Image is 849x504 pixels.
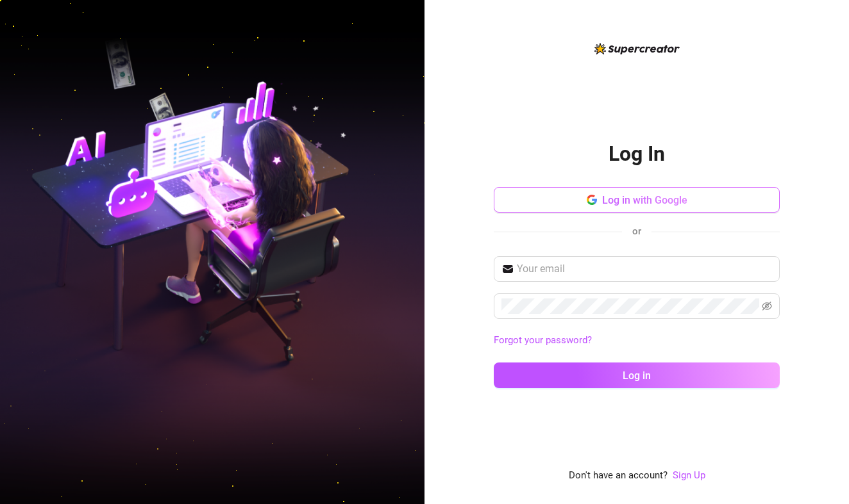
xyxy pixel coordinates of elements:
[517,261,772,277] input: Your email
[594,43,680,54] img: logo-BBDzfeDw.svg
[494,333,780,348] a: Forgot your password?
[673,469,705,481] a: Sign Up
[673,468,705,484] a: Sign Up
[494,334,592,346] a: Forgot your password?
[762,301,772,311] span: eye-invisible
[609,141,665,167] h2: Log In
[632,225,641,237] span: or
[623,370,651,382] span: Log in
[494,187,780,213] button: Log in with Google
[494,362,780,388] button: Log in
[569,468,668,484] span: Don't have an account?
[602,194,687,206] span: Log in with Google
